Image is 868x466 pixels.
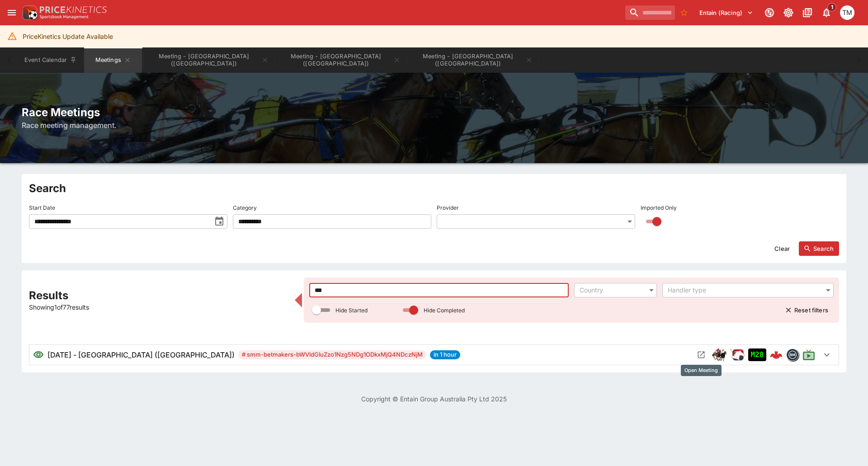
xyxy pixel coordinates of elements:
[780,5,797,21] button: Toggle light/dark mode
[22,105,846,119] h2: Race Meetings
[681,365,722,376] div: Open Meeting
[641,204,677,212] p: Imported Only
[40,15,89,19] img: Sportsbook Management
[580,286,642,295] div: Country
[730,348,745,362] div: ParallelRacing Handler
[761,5,778,21] button: Connected to PK
[4,5,20,21] button: open drawer
[437,204,459,212] p: Provider
[29,288,289,302] h2: Results
[837,3,857,23] button: Tristan Matheson
[677,5,691,20] button: No Bookmarks
[408,47,538,73] button: Meeting - Angle Park (AUS)
[668,286,819,295] div: Handler type
[29,181,839,195] h2: Search
[23,28,113,45] div: PriceKinetics Update Available
[840,5,854,20] div: Tristan Matheson
[276,47,406,73] button: Meeting - Angle Park (AUS)
[799,241,839,256] button: Search
[827,3,837,12] span: 1
[730,348,745,362] img: racing.png
[47,349,235,360] h6: [DATE] - [GEOGRAPHIC_DATA] ([GEOGRAPHIC_DATA])
[22,120,846,131] h6: Race meeting management.
[20,4,38,22] img: PriceKinetics Logo
[712,348,726,362] img: horse_racing.png
[694,348,708,362] button: Open Meeting
[818,5,835,21] button: Notifications
[233,204,257,212] p: Category
[424,306,465,314] p: Hide Completed
[84,47,142,73] button: Meetings
[787,349,798,361] img: betmakers.png
[712,348,726,362] div: horse_racing
[19,47,82,73] button: Event Calendar
[29,302,289,312] p: Showing 1 of 77 results
[780,303,834,317] button: Reset filters
[694,5,759,20] button: Select Tenant
[33,349,44,360] svg: Visible
[29,204,55,212] p: Start Date
[430,350,460,359] span: in 1 hour
[786,348,799,361] div: betmakers
[802,348,815,361] svg: Live
[335,306,368,314] p: Hide Started
[769,241,795,256] button: Clear
[40,6,107,13] img: PriceKinetics
[211,213,227,230] button: toggle date time picker
[238,350,426,359] span: # smm-betmakers-bWVldGluZzo1Nzg5NDg1ODkxMjQ4NDczNjM
[748,348,766,361] div: Imported to Jetbet as OPEN
[770,348,783,361] img: logo-cerberus--red.svg
[625,5,675,20] input: search
[144,47,274,73] button: Meeting - Mildura (AUS)
[799,5,816,21] button: Documentation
